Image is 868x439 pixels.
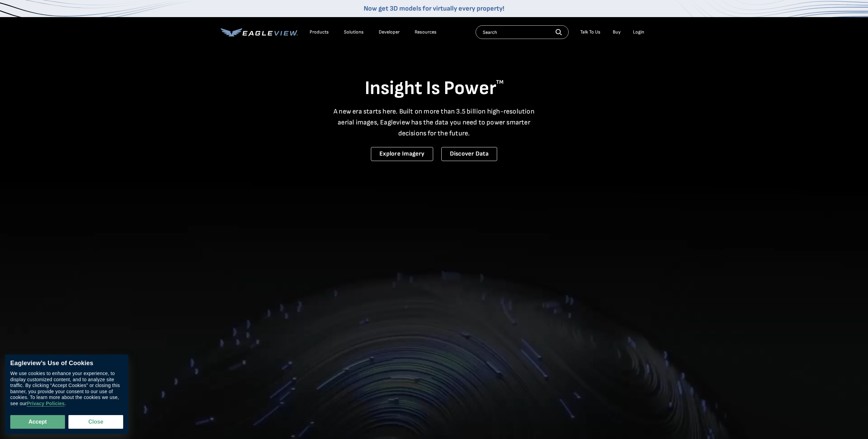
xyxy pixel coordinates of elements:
a: Developer [379,29,400,35]
sup: TM [496,79,504,85]
div: We use cookies to enhance your experience, to display customized content, and to analyze site tra... [10,371,123,407]
div: Products [310,29,329,35]
p: A new era starts here. Built on more than 3.5 billion high-resolution aerial images, Eagleview ha... [329,106,539,139]
div: Eagleview’s Use of Cookies [10,360,123,367]
input: Search [476,25,569,39]
a: Explore Imagery [371,147,433,161]
a: Privacy Policies [27,401,64,407]
div: Resources [415,29,437,35]
div: Login [633,29,644,35]
div: Talk To Us [580,29,600,35]
div: Solutions [344,29,364,35]
a: Discover Data [441,147,497,161]
button: Accept [10,415,65,429]
h1: Insight Is Power [221,77,648,101]
a: Buy [613,29,621,35]
a: Now get 3D models for virtually every property! [364,4,504,13]
button: Close [68,415,123,429]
